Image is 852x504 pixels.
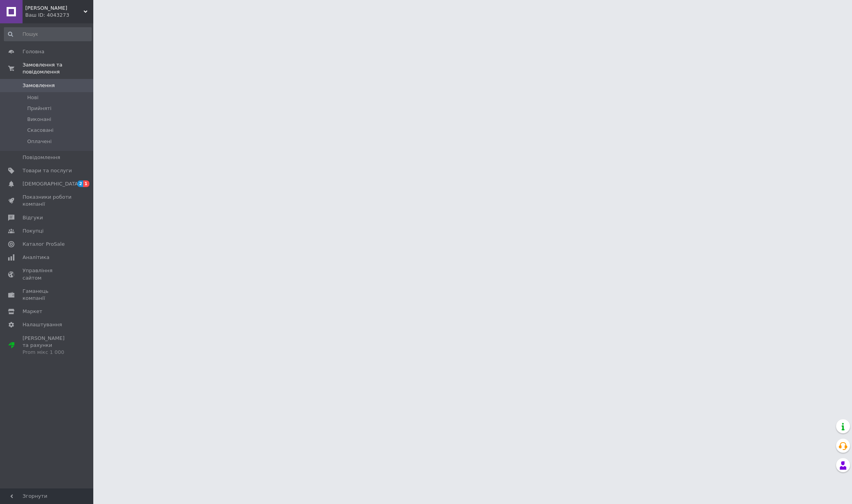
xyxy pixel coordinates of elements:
[23,194,72,208] span: Показники роботи компанії
[23,349,72,356] div: Prom мікс 1 000
[23,321,62,328] span: Налаштування
[4,27,92,41] input: Пошук
[23,267,72,281] span: Управління сайтом
[23,227,44,234] span: Покупці
[23,254,49,261] span: Аналітика
[23,48,44,55] span: Головна
[27,105,51,112] span: Прийняті
[83,180,89,187] span: 1
[23,288,72,302] span: Гаманець компанії
[77,180,84,187] span: 2
[23,61,93,75] span: Замовлення та повідомлення
[23,214,43,221] span: Відгуки
[23,167,72,174] span: Товари та послуги
[23,241,65,248] span: Каталог ProSale
[25,5,84,12] span: Сила Лося
[23,180,80,187] span: [DEMOGRAPHIC_DATA]
[27,116,51,123] span: Виконані
[23,308,42,315] span: Маркет
[27,138,52,145] span: Оплачені
[25,12,93,19] div: Ваш ID: 4043273
[27,127,54,134] span: Скасовані
[23,154,60,161] span: Повідомлення
[23,335,72,356] span: [PERSON_NAME] та рахунки
[23,82,55,89] span: Замовлення
[27,94,38,101] span: Нові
